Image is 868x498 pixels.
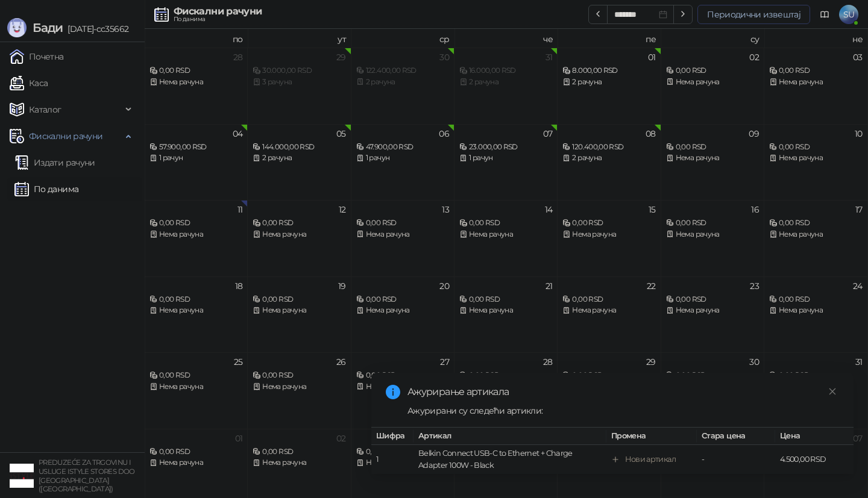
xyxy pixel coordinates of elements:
div: 07 [853,434,863,443]
div: Нема рачуна [356,229,449,240]
div: 29 [646,358,656,366]
td: 2025-07-30 [351,48,454,124]
td: 2025-08-10 [764,124,867,201]
div: 0,00 RSD [253,446,345,458]
div: Нема рачуна [149,381,242,393]
td: 2025-08-18 [145,276,248,353]
td: 2025-08-27 [351,352,454,429]
div: 0,00 RSD [253,217,345,229]
td: 2025-08-26 [248,352,351,429]
div: 0,00 RSD [149,217,242,229]
div: 01 [648,53,656,61]
div: Нема рачуна [356,381,449,393]
div: 0,00 RSD [562,217,655,229]
a: По данима [14,177,78,201]
div: 0,00 RSD [666,217,759,229]
a: Каса [10,71,48,95]
div: 0,00 RSD [356,446,449,458]
div: 0,00 RSD [769,294,862,305]
div: 16.000,00 RSD [459,65,552,76]
td: 2025-08-12 [248,200,351,276]
td: 2025-08-25 [145,352,248,429]
th: че [454,29,558,48]
a: Почетна [10,45,64,69]
img: 64x64-companyLogo-77b92cf4-9946-4f36-9751-bf7bb5fd2c7d.png [10,464,34,488]
div: 8.000,00 RSD [562,65,655,76]
th: по [145,29,248,48]
th: ср [351,29,454,48]
div: 0,00 RSD [356,217,449,229]
td: 2025-08-03 [764,48,867,124]
div: 23 [750,282,759,290]
div: 24 [853,282,863,290]
td: 2025-08-02 [661,48,764,124]
div: 27 [440,358,449,366]
div: 15 [649,205,656,214]
div: 25 [234,358,243,366]
div: 0,00 RSD [459,217,552,229]
div: Нема рачуна [666,152,759,164]
td: Belkin Connect USB-C to Ethernet + Charge Adapter 100W - Black [414,445,606,475]
div: 05 [336,129,346,138]
div: 22 [647,282,656,290]
th: Стара цена [697,428,775,445]
div: Ажурирање артикала [407,385,839,399]
span: info-circle [386,385,400,399]
td: 2025-08-31 [764,352,867,429]
div: 122.400,00 RSD [356,65,449,76]
td: 2025-08-22 [558,276,661,353]
div: 28 [543,358,553,366]
td: 2025-08-21 [454,276,558,353]
div: 02 [336,434,346,443]
td: 2025-08-30 [661,352,764,429]
div: Нема рачуна [769,305,862,316]
a: Документација [815,5,834,24]
div: 06 [439,129,449,138]
th: Цена [775,428,854,445]
div: 0,00 RSD [149,446,242,458]
div: 0,00 RSD [253,370,345,381]
div: 0,00 RSD [459,294,552,305]
div: 12 [339,205,346,214]
div: Нема рачуна [253,305,345,316]
div: Нема рачуна [356,457,449,468]
div: 10 [855,129,863,138]
div: 20 [439,282,449,290]
div: 17 [855,205,863,214]
th: ут [248,29,351,48]
td: 2025-08-09 [661,124,764,201]
div: 2 рачуна [562,76,655,88]
div: Нема рачуна [149,457,242,468]
td: 2025-08-29 [558,352,661,429]
div: 1 рачун [356,152,449,164]
div: 31 [855,358,863,366]
div: 03 [853,53,863,61]
div: 0,00 RSD [562,294,655,305]
div: Нема рачуна [459,229,552,240]
div: 11 [237,205,243,214]
div: Нема рачуна [666,76,759,88]
td: 2025-08-01 [558,48,661,124]
th: не [764,29,867,48]
div: 29 [336,53,346,61]
div: По данима [174,16,262,22]
div: 30 [749,358,759,366]
td: 2025-08-28 [454,352,558,429]
div: Нема рачуна [562,229,655,240]
div: 0,00 RSD [253,294,345,305]
td: 2025-08-07 [454,124,558,201]
div: 47.900,00 RSD [356,142,449,153]
div: Нема рачуна [149,229,242,240]
div: Нема рачуна [769,229,862,240]
td: 2025-08-08 [558,124,661,201]
td: 2025-08-16 [661,200,764,276]
span: Бади [33,20,63,35]
div: Нема рачуна [459,305,552,316]
div: 13 [442,205,449,214]
th: пе [558,29,661,48]
div: 21 [546,282,553,290]
div: Нема рачуна [769,76,862,88]
div: Нема рачуна [356,305,449,316]
div: 1 рачун [459,152,552,164]
div: Нема рачуна [666,229,759,240]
